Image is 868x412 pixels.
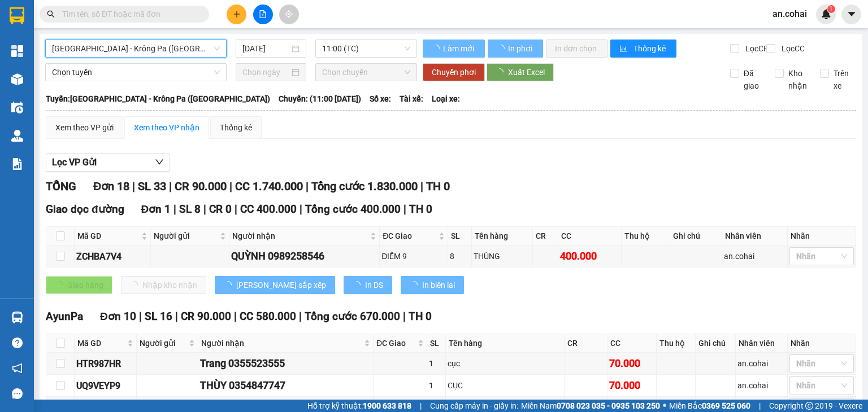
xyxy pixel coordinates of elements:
[76,379,134,393] div: UQ9VEYP9
[46,154,170,172] button: Lọc VP Gửi
[52,40,220,57] span: Sài Gòn - Krông Pa (Uar)
[669,400,750,412] span: Miền Bắc
[305,203,401,216] span: Tổng cước 400.000
[121,276,206,294] button: Nhập kho nhận
[487,63,554,81] button: Xuất Excel
[12,338,23,348] span: question-circle
[443,42,476,55] span: Làm mới
[5,35,63,52] h2: GPSM1D4S
[409,203,432,216] span: TH 0
[322,40,411,57] span: 11:00 (TC)
[285,10,293,18] span: aim
[76,357,134,371] div: HTR987HR
[829,5,833,13] span: 1
[93,179,129,193] span: Đơn 18
[11,102,23,113] img: warehouse-icon
[100,310,136,323] span: Đơn 10
[279,5,299,24] button: aim
[429,357,444,370] div: 1
[557,401,660,410] strong: 0708 023 035 - 0935 103 250
[633,42,667,55] span: Thống kê
[132,179,135,193] span: |
[448,379,562,392] div: CỤC
[175,310,178,323] span: |
[240,203,297,216] span: CC 400.000
[11,312,23,323] img: warehouse-icon
[381,250,446,262] div: ĐIỂM 9
[657,334,695,353] th: Thu hộ
[307,400,411,412] span: Hỗ trợ kỹ thuật:
[446,334,565,353] th: Tên hàng
[215,276,335,294] button: [PERSON_NAME] sắp xếp
[622,227,671,246] th: Thu hộ
[353,281,365,289] span: loading
[737,357,785,370] div: an.cohai
[403,203,406,216] span: |
[609,378,655,393] div: 70.000
[101,78,135,98] span: BAO
[55,121,114,134] div: Xem theo VP gửi
[722,227,788,246] th: Nhân viên
[179,203,201,216] span: SL 8
[229,179,232,193] span: |
[231,248,377,264] div: QUỲNH 0989258546
[11,130,23,142] img: warehouse-icon
[702,401,750,410] strong: 0369 525 060
[52,155,97,169] span: Lọc VP Gửi
[62,8,196,20] input: Tìm tên, số ĐT hoặc mã đơn
[609,356,655,371] div: 70.000
[739,67,767,92] span: Đã giao
[235,179,303,193] span: CC 1.740.000
[663,404,666,408] span: ⚪️
[101,62,221,75] span: [PERSON_NAME] HCM
[224,281,236,289] span: loading
[279,93,361,105] span: Chuyến: (11:00 [DATE])
[46,203,124,216] span: Giao dọc đường
[253,5,273,24] button: file-add
[242,66,289,78] input: Chọn ngày
[777,42,806,55] span: Lọc CC
[134,121,199,134] div: Xem theo VP nhận
[46,276,112,294] button: Giao hàng
[173,203,176,216] span: |
[670,227,722,246] th: Ghi chú
[724,250,785,262] div: an.cohai
[370,93,391,105] span: Số xe:
[496,68,508,76] span: loading
[400,93,423,105] span: Tài xế:
[155,157,164,166] span: down
[235,203,237,216] span: |
[344,276,392,294] button: In DS
[432,45,441,52] span: loading
[46,310,83,323] span: AyunPa
[423,63,485,81] button: Chuyển phơi
[169,179,172,193] span: |
[376,337,415,349] span: ĐC Giao
[448,357,562,370] div: cục
[497,45,506,52] span: loading
[403,310,406,323] span: |
[139,310,142,323] span: |
[11,158,23,170] img: solution-icon
[450,250,470,262] div: 8
[841,5,861,24] button: caret-down
[558,227,621,246] th: CC
[401,276,464,294] button: In biên lai
[234,310,237,323] span: |
[11,45,23,57] img: dashboard-icon
[365,279,383,291] span: In DS
[77,230,139,242] span: Mã GD
[448,227,472,246] th: SL
[784,67,811,92] span: Kho nhận
[429,379,444,392] div: 1
[47,10,55,18] span: search
[12,363,23,374] span: notification
[242,42,289,55] input: 12/10/2025
[363,401,411,410] strong: 1900 633 818
[546,40,607,58] button: In đơn chọn
[75,375,137,397] td: UQ9VEYP9
[607,334,657,353] th: CC
[75,246,151,268] td: ZCHBA7V4
[29,8,76,25] b: Cô Hai
[521,400,660,412] span: Miền Nam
